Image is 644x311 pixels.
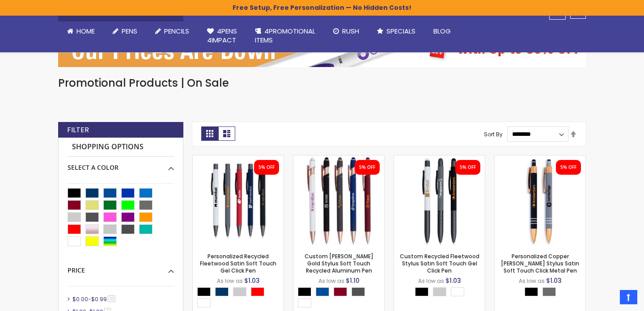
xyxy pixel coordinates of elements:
[359,164,375,171] div: 5% OFF
[318,277,344,285] span: As low as
[193,155,284,246] img: Personalized Recycled Fleetwood Satin Soft Touch Gel Click Pen
[76,26,95,36] span: Home
[207,26,237,45] span: 4Pens 4impact
[108,295,115,302] span: 33
[386,26,415,36] span: Specials
[258,164,275,171] div: 5% OFF
[352,287,365,296] div: Gunmetal
[433,287,446,296] div: Grey Light
[104,21,146,41] a: Pens
[495,155,585,246] img: Personalized Copper Penny Stylus Satin Soft Touch Click Metal Pen
[433,26,451,36] span: Blog
[164,26,189,36] span: Pencils
[58,76,586,90] h1: Promotional Products | On Sale
[368,21,424,41] a: Specials
[244,276,260,285] span: $1.03
[415,287,428,296] div: Black
[197,287,284,310] div: Select A Color
[415,287,469,298] div: Select A Color
[324,21,368,41] a: Rush
[72,295,88,303] span: $0.00
[58,21,104,41] a: Home
[418,277,444,285] span: As low as
[201,126,218,141] strong: Grid
[424,21,460,41] a: Blog
[334,287,347,296] div: Burgundy
[233,287,246,296] div: Grey Light
[560,164,576,171] div: 5% OFF
[91,295,107,303] span: $0.99
[70,295,119,303] a: $0.00-$0.9933
[198,21,246,50] a: 4Pens4impact
[122,26,137,36] span: Pens
[246,21,324,50] a: 4PROMOTIONALITEMS
[293,155,384,246] img: Custom Lexi Rose Gold Stylus Soft Touch Recycled Aluminum Pen
[293,155,384,163] a: Custom Lexi Rose Gold Stylus Soft Touch Recycled Aluminum Pen
[298,298,311,307] div: White
[67,125,89,135] strong: Filter
[394,155,485,163] a: Custom Recycled Fleetwood Stylus Satin Soft Touch Gel Click Pen
[217,277,243,285] span: As low as
[68,138,174,157] strong: Shopping Options
[495,155,585,163] a: Personalized Copper Penny Stylus Satin Soft Touch Click Metal Pen
[460,164,476,171] div: 5% OFF
[346,276,360,285] span: $1.10
[251,287,264,296] div: Red
[200,252,276,274] a: Personalized Recycled Fleetwood Satin Soft Touch Gel Click Pen
[255,26,315,45] span: 4PROMOTIONAL ITEMS
[342,26,359,36] span: Rush
[298,287,384,310] div: Select A Color
[146,21,198,41] a: Pencils
[484,130,503,138] label: Sort By
[193,155,284,163] a: Personalized Recycled Fleetwood Satin Soft Touch Gel Click Pen
[394,155,485,246] img: Custom Recycled Fleetwood Stylus Satin Soft Touch Gel Click Pen
[68,260,174,275] div: Price
[197,298,211,307] div: White
[215,287,229,296] div: Navy Blue
[400,252,479,274] a: Custom Recycled Fleetwood Stylus Satin Soft Touch Gel Click Pen
[316,287,329,296] div: Dark Blue
[298,287,311,296] div: Black
[197,287,211,296] div: Black
[68,157,174,172] div: Select A Color
[305,252,373,274] a: Custom [PERSON_NAME] Gold Stylus Soft Touch Recycled Aluminum Pen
